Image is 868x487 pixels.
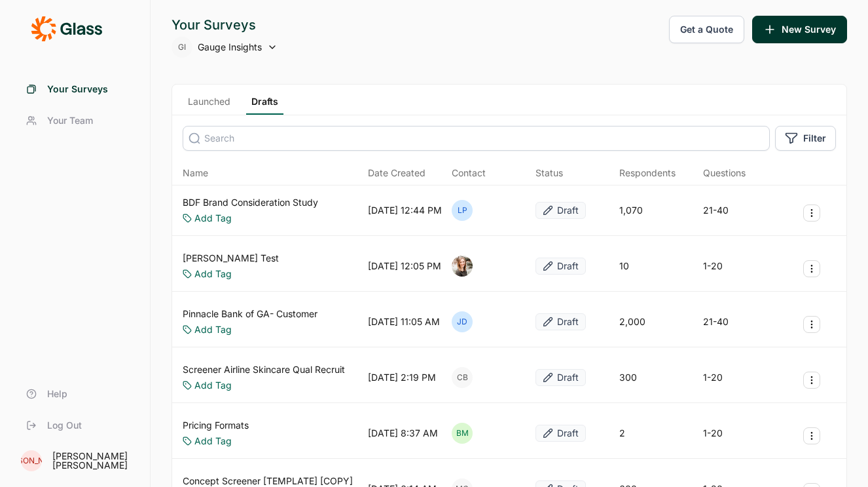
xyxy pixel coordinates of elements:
[775,126,836,151] button: Filter
[183,126,770,151] input: Search
[703,166,746,180] div: Questions
[452,423,473,444] div: BM
[752,16,847,43] button: New Survey
[183,252,279,265] a: [PERSON_NAME] Test
[246,95,283,115] a: Drafts
[47,114,93,127] span: Your Team
[803,316,820,333] button: Survey Actions
[619,315,645,328] div: 2,000
[803,132,826,145] span: Filter
[183,166,208,180] span: Name
[47,419,82,432] span: Log Out
[535,369,586,386] button: Draft
[452,311,473,332] div: JD
[619,427,625,440] div: 2
[198,41,262,54] span: Gauge Insights
[703,204,729,217] div: 21-40
[535,166,563,180] div: Status
[452,367,473,388] div: CB
[368,371,436,384] div: [DATE] 2:19 PM
[47,387,67,400] span: Help
[803,427,820,444] button: Survey Actions
[368,315,440,328] div: [DATE] 11:05 AM
[368,427,438,440] div: [DATE] 8:37 AM
[535,313,586,330] button: Draft
[368,260,441,273] div: [DATE] 12:05 PM
[194,435,232,448] a: Add Tag
[368,166,425,180] span: Date Created
[47,83,108,96] span: Your Surveys
[703,260,723,273] div: 1-20
[703,427,723,440] div: 1-20
[183,419,249,432] a: Pricing Formats
[194,379,232,392] a: Add Tag
[368,204,442,217] div: [DATE] 12:44 PM
[452,256,473,277] img: k5jor735xiww1e2xqlyf.png
[803,205,820,222] button: Survey Actions
[183,363,345,376] a: Screener Airline Skincare Qual Recruit
[535,425,586,442] button: Draft
[803,372,820,389] button: Survey Actions
[703,315,729,328] div: 21-40
[703,371,723,384] div: 1-20
[183,196,318,209] a: BDF Brand Consideration Study
[619,371,637,384] div: 300
[172,16,278,34] div: Your Surveys
[452,166,486,180] div: Contact
[619,166,676,180] div: Respondents
[183,95,236,115] a: Launched
[183,307,317,321] a: Pinnacle Bank of GA- Customer
[21,450,42,471] div: [PERSON_NAME]
[194,267,232,281] a: Add Tag
[619,204,643,217] div: 1,070
[803,260,820,277] button: Survey Actions
[619,260,629,273] div: 10
[535,202,586,219] button: Draft
[669,16,744,43] button: Get a Quote
[452,200,473,221] div: LP
[194,323,232,336] a: Add Tag
[194,212,232,225] a: Add Tag
[172,37,192,58] div: GI
[52,452,134,470] div: [PERSON_NAME] [PERSON_NAME]
[535,258,586,275] button: Draft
